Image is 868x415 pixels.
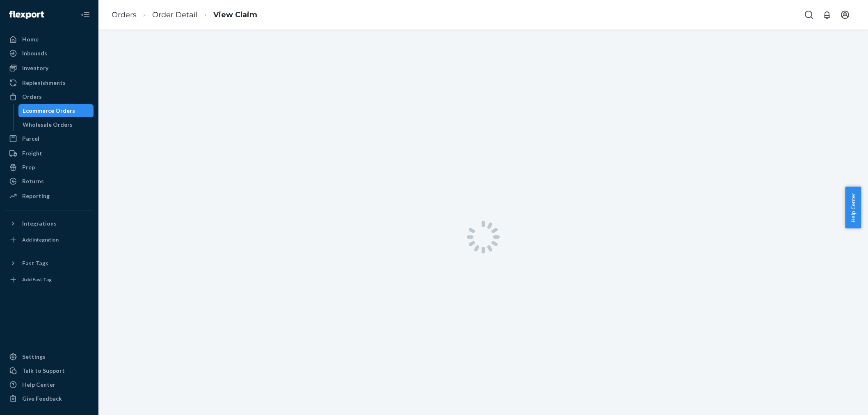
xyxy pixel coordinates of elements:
div: Wholesale Orders [23,121,73,129]
a: Inbounds [5,47,94,60]
img: Flexport logo [9,11,44,19]
button: Open notifications [819,7,835,23]
div: Add Fast Tag [22,276,52,283]
a: Ecommerce Orders [18,104,94,117]
div: Replenishments [22,79,66,87]
a: Reporting [5,189,94,203]
a: Add Fast Tag [5,273,94,286]
a: Wholesale Orders [18,118,94,131]
button: Open Search Box [801,7,817,23]
div: Add Integration [22,236,59,243]
a: Replenishments [5,76,94,89]
div: Freight [22,149,42,157]
div: Ecommerce Orders [23,107,75,115]
a: Inventory [5,62,94,75]
button: Close Navigation [77,7,94,23]
a: Add Integration [5,233,94,246]
a: Parcel [5,132,94,145]
a: Help Center [5,378,94,391]
button: Talk to Support [5,364,94,377]
a: Orders [112,10,137,19]
div: Prep [22,163,35,171]
div: Orders [22,93,42,101]
div: Returns [22,177,44,185]
ol: breadcrumbs [105,3,264,27]
div: Home [22,35,39,43]
div: Integrations [22,219,57,228]
div: Reporting [22,192,50,200]
div: Inbounds [22,49,47,57]
div: Give Feedback [22,394,62,403]
div: Parcel [22,135,39,143]
a: Orders [5,90,94,103]
a: Returns [5,175,94,188]
button: Open account menu [837,7,853,23]
a: Order Detail [152,10,198,19]
button: Fast Tags [5,257,94,270]
div: Settings [22,353,46,361]
a: Freight [5,147,94,160]
div: Fast Tags [22,259,48,267]
button: Help Center [845,187,861,228]
div: Talk to Support [22,367,65,375]
a: View Claim [213,10,257,19]
a: Home [5,33,94,46]
button: Integrations [5,217,94,230]
div: Help Center [22,381,55,389]
button: Give Feedback [5,392,94,405]
div: Inventory [22,64,48,72]
a: Prep [5,161,94,174]
a: Settings [5,350,94,363]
